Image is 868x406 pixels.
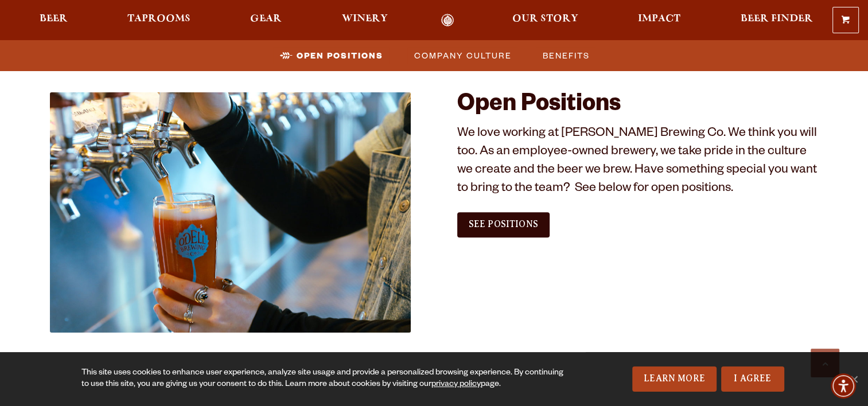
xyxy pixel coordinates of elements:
[721,366,784,392] a: I Agree
[831,373,856,399] div: Accessibility Menu
[630,14,688,27] a: Impact
[505,14,586,27] a: Our Story
[431,380,481,389] a: privacy policy
[740,14,812,24] span: Beer Finder
[457,212,550,237] a: See Positions
[342,14,388,24] span: Winery
[407,47,517,64] a: Company Culture
[250,14,282,24] span: Gear
[127,14,190,24] span: Taprooms
[40,14,68,24] span: Beer
[638,14,680,24] span: Impact
[50,92,411,333] img: Jobs_1
[426,14,469,27] a: Odell Home
[811,349,839,377] a: Scroll to top
[536,47,595,64] a: Benefits
[457,92,819,120] h2: Open Positions
[469,219,538,229] span: See Positions
[273,47,389,64] a: Open Positions
[243,14,289,27] a: Gear
[414,47,512,64] span: Company Culture
[334,14,395,27] a: Winery
[543,47,590,64] span: Benefits
[733,14,820,27] a: Beer Finder
[120,14,198,27] a: Taprooms
[297,47,383,64] span: Open Positions
[457,126,819,199] p: We love working at [PERSON_NAME] Brewing Co. We think you will too. As an employee-owned brewery,...
[632,366,717,392] a: Learn More
[81,368,568,391] div: This site uses cookies to enhance user experience, analyze site usage and provide a personalized ...
[512,14,578,24] span: Our Story
[32,14,75,27] a: Beer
